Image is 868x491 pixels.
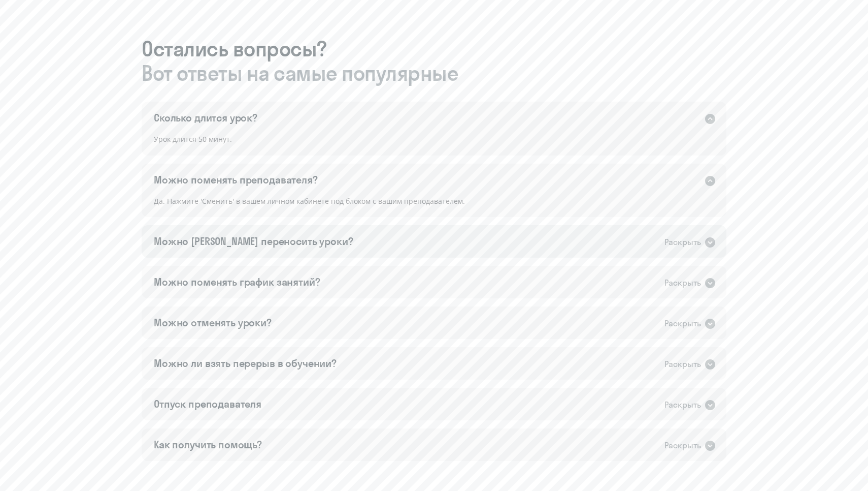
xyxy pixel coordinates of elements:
[664,439,701,452] div: Раскрыть
[664,277,701,289] div: Раскрыть
[664,236,701,249] div: Раскрыть
[154,111,257,125] div: Сколько длится урок?
[142,133,726,156] div: Урок длится 50 минут.
[142,61,726,85] span: Вот ответы на самые популярные
[664,358,701,371] div: Раскрыть
[154,173,318,187] div: Можно поменять преподавателя?
[154,234,353,249] div: Можно [PERSON_NAME] переносить уроки?
[142,37,726,85] h3: Остались вопросы?
[664,317,701,330] div: Раскрыть
[154,316,272,330] div: Можно отменять уроки?
[154,397,261,411] div: Отпуск преподавателя
[664,398,701,411] div: Раскрыть
[154,275,320,289] div: Можно поменять график занятий?
[142,195,726,218] div: Да. Нажмите 'Сменить' в вашем личном кабинете под блоком с вашим преподавателем.
[154,356,337,371] div: Можно ли взять перерыв в обучении?
[154,438,262,452] div: Как получить помощь?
